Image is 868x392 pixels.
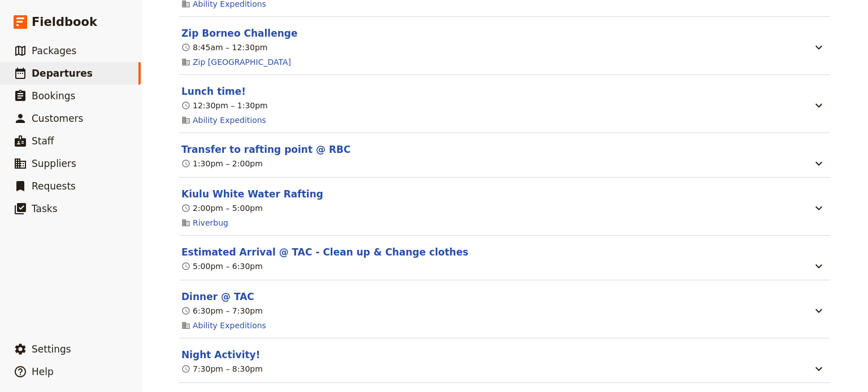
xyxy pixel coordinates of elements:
[181,85,246,98] button: Edit this itinerary item
[32,14,97,30] span: Fieldbook
[181,42,267,53] div: 8:45am – 12:30pm
[181,363,263,375] div: 7:30pm – 8:30pm
[32,68,93,79] span: Departures
[32,366,54,377] span: Help
[32,343,71,355] span: Settings
[32,45,76,56] span: Packages
[181,100,268,111] div: 12:30pm – 1:30pm
[181,261,263,272] div: 5:00pm – 6:30pm
[32,158,76,169] span: Suppliers
[181,202,263,214] div: 2:00pm – 5:00pm
[32,90,75,102] span: Bookings
[181,305,263,316] div: 6:30pm – 7:30pm
[193,217,228,228] a: Riverbug
[181,348,260,362] button: Edit this itinerary item
[181,290,254,303] button: Edit this itinerary item
[193,320,266,331] a: Ability Expeditions
[193,56,291,68] a: Zip [GEOGRAPHIC_DATA]
[181,27,298,40] button: Edit this itinerary item
[181,158,263,169] div: 1:30pm – 2:00pm
[181,143,350,156] button: Edit this itinerary item
[32,203,58,214] span: Tasks
[181,245,468,259] button: Edit this itinerary item
[32,180,76,192] span: Requests
[32,113,83,124] span: Customers
[32,135,54,147] span: Staff
[181,187,323,201] button: Edit this itinerary item
[193,114,266,126] a: Ability Expeditions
